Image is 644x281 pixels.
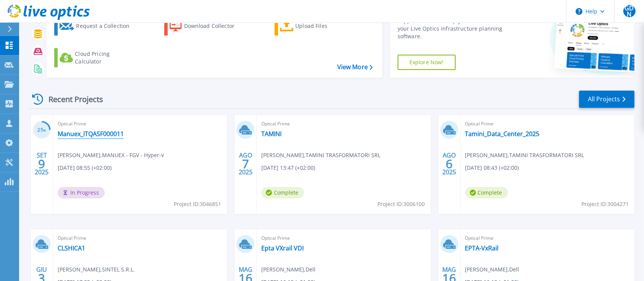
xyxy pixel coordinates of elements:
span: In Progress [58,187,105,198]
h3: 25 [33,126,51,135]
span: Optical Prime [261,234,426,242]
a: EPTA-VxRail [465,244,499,252]
span: GDN [623,5,636,17]
span: [DATE] 13:47 (+02:00) [261,164,315,172]
span: 6 [446,161,453,167]
span: [DATE] 08:43 (+02:00) [465,164,519,172]
a: Epta VXrail VDI [261,244,304,252]
a: Upload Files [275,16,360,36]
div: Download Collector [184,18,245,34]
a: Tamini_Data_Center_2025 [465,130,540,138]
span: Optical Prime [465,234,630,242]
div: SET 2025 [34,150,49,178]
span: Complete [465,187,508,198]
span: [PERSON_NAME] , TAMINI TRASFORMATORI SRL [465,151,584,159]
span: [PERSON_NAME] , SINTEL S.R.L. [58,265,135,274]
div: Upload Files [295,18,356,34]
span: % [43,128,46,132]
div: Recent Projects [29,90,113,109]
span: 9 [38,161,45,167]
div: AGO 2025 [442,150,456,178]
span: [PERSON_NAME] , Dell [465,265,519,274]
a: CLSHICA1 [58,244,85,252]
a: Cloud Pricing Calculator [54,48,139,67]
span: [PERSON_NAME] , Dell [261,265,316,274]
span: [DATE] 08:55 (+02:00) [58,164,112,172]
span: Optical Prime [58,234,222,242]
a: All Projects [579,91,634,108]
span: [PERSON_NAME] , MANUEX - FGV - Hyper-v [58,151,164,159]
a: Explore Now! [398,55,456,70]
span: Project ID: 3004271 [581,200,629,208]
a: Manuex_ITQASF000011 [58,130,124,138]
a: View More [337,63,373,71]
a: Request a Collection [54,16,139,36]
span: 7 [242,161,249,167]
span: Project ID: 3046851 [174,200,221,208]
a: Download Collector [164,16,249,36]
span: Optical Prime [465,120,630,128]
span: [PERSON_NAME] , TAMINI TRASFORMATORI SRL [261,151,380,159]
div: AGO 2025 [238,150,253,178]
span: Complete [261,187,304,198]
span: Project ID: 3006100 [378,200,425,208]
div: Find tutorials, instructional guides and other support videos to help you make the most of your L... [398,10,521,40]
span: Optical Prime [261,120,426,128]
span: Optical Prime [58,120,222,128]
div: Request a Collection [76,18,137,34]
div: Cloud Pricing Calculator [75,50,136,65]
a: TAMINI [261,130,282,138]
